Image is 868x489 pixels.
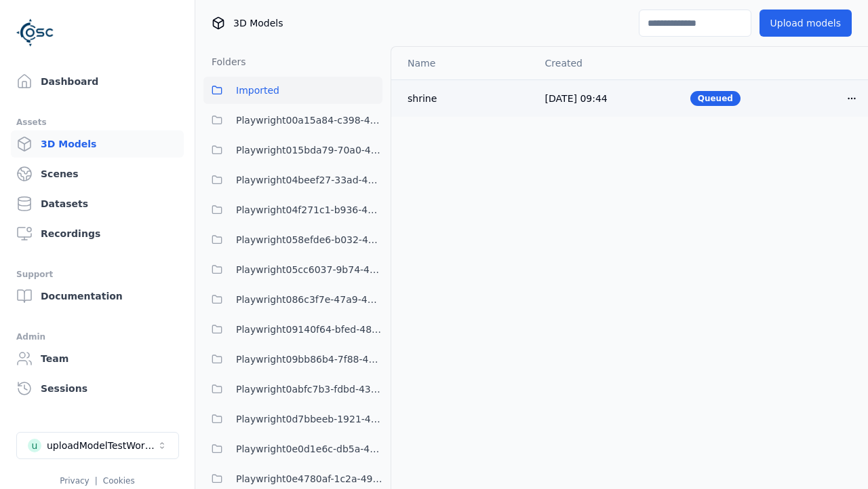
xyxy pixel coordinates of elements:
button: Playwright015bda79-70a0-409c-99cb-1511bab16c94 [203,137,382,164]
button: Playwright058efde6-b032-4363-91b7-49175d678812 [203,226,382,253]
button: Upload models [759,10,852,37]
a: 3D Models [11,130,184,158]
button: Playwright04beef27-33ad-4b39-a7ba-e3ff045e7193 [203,166,382,194]
a: Scenes [11,160,184,187]
span: Playwright0e0d1e6c-db5a-4244-b424-632341d2c1b4 [236,441,382,457]
span: Playwright0d7bbeeb-1921-41c6-b931-af810e4ce19a [236,411,382,427]
a: Datasets [11,190,184,217]
div: uploadModelTestWorkspace [47,439,157,452]
a: Sessions [11,375,184,402]
span: Playwright015bda79-70a0-409c-99cb-1511bab16c94 [236,142,382,158]
span: Playwright0abfc7b3-fdbd-438a-9097-bdc709c88d01 [236,381,382,397]
button: Imported [203,77,382,104]
span: Playwright09bb86b4-7f88-4a8f-8ea8-a4c9412c995e [236,351,382,367]
button: Playwright09140f64-bfed-4894-9ae1-f5b1e6c36039 [203,316,382,343]
a: Cookies [103,476,135,486]
a: Team [11,345,184,372]
a: Documentation [11,283,184,310]
span: 3D Models [233,16,283,30]
span: | [95,476,98,486]
button: Playwright086c3f7e-47a9-4b40-930e-6daa73f464cc [203,286,382,313]
button: Playwright0d7bbeeb-1921-41c6-b931-af810e4ce19a [203,405,382,433]
button: Playwright0e0d1e6c-db5a-4244-b424-632341d2c1b4 [203,435,382,463]
span: Playwright05cc6037-9b74-4704-86c6-3ffabbdece83 [236,261,382,278]
span: Playwright09140f64-bfed-4894-9ae1-f5b1e6c36039 [236,321,382,338]
span: Playwright058efde6-b032-4363-91b7-49175d678812 [236,232,382,248]
button: Playwright0abfc7b3-fdbd-438a-9097-bdc709c88d01 [203,376,382,403]
th: Created [534,47,679,79]
div: Support [16,266,178,283]
span: [DATE] 09:44 [545,93,608,104]
span: Playwright04beef27-33ad-4b39-a7ba-e3ff045e7193 [236,172,382,188]
div: shrine [408,92,524,105]
span: Playwright0e4780af-1c2a-492e-901c-6880da17528a [236,471,382,487]
a: Dashboard [11,68,184,95]
div: Assets [16,114,178,130]
button: Playwright04f271c1-b936-458c-b5f6-36ca6337f11a [203,196,382,223]
th: Name [391,47,534,79]
a: Recordings [11,220,184,247]
img: Logo [16,14,54,52]
span: Playwright04f271c1-b936-458c-b5f6-36ca6337f11a [236,202,382,218]
div: Queued [690,91,741,106]
button: Playwright09bb86b4-7f88-4a8f-8ea8-a4c9412c995e [203,346,382,373]
span: Imported [236,82,279,98]
button: Playwright05cc6037-9b74-4704-86c6-3ffabbdece83 [203,256,382,283]
span: Playwright086c3f7e-47a9-4b40-930e-6daa73f464cc [236,291,382,308]
a: Privacy [60,476,89,486]
h3: Folders [203,55,246,69]
div: u [28,439,41,452]
div: Admin [16,329,178,345]
button: Playwright00a15a84-c398-4ef4-9da8-38c036397b1e [203,107,382,134]
span: Playwright00a15a84-c398-4ef4-9da8-38c036397b1e [236,112,382,128]
button: Select a workspace [16,432,179,459]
